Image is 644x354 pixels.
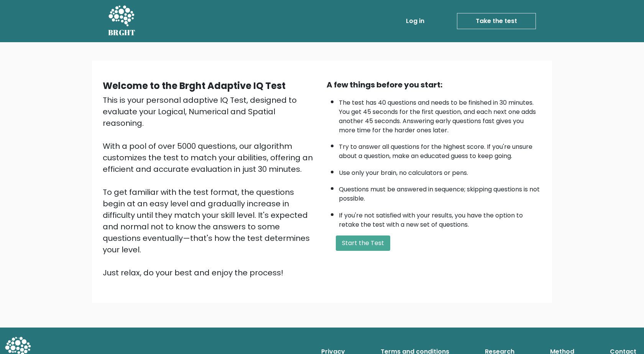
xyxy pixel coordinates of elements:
[327,79,541,91] div: A few things before you start:
[108,3,136,39] a: BRGHT
[103,79,286,92] b: Welcome to the Brght Adaptive IQ Test
[339,138,541,161] li: Try to answer all questions for the highest score. If you're unsure about a question, make an edu...
[339,207,541,229] li: If you're not satisfied with your results, you have the option to retake the test with a new set ...
[339,165,541,178] li: Use only your brain, no calculators or pens.
[103,94,317,278] div: This is your personal adaptive IQ Test, designed to evaluate your Logical, Numerical and Spatial ...
[457,13,536,29] a: Take the test
[108,28,136,37] h5: BRGHT
[403,13,427,29] a: Log in
[339,94,541,135] li: The test has 40 questions and needs to be finished in 30 minutes. You get 45 seconds for the firs...
[339,181,541,203] li: Questions must be answered in sequence; skipping questions is not possible.
[336,235,390,251] button: Start the Test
